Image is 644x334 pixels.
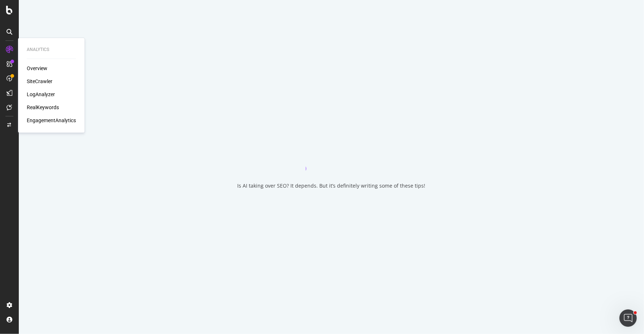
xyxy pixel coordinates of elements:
a: LogAnalyzer [27,91,55,98]
a: Overview [27,65,47,72]
a: SiteCrawler [27,78,52,85]
div: Is AI taking over SEO? It depends. But it’s definitely writing some of these tips! [238,182,426,189]
div: animation [306,145,358,171]
div: Analytics [27,47,76,53]
a: EngagementAnalytics [27,117,76,124]
iframe: Intercom live chat [619,309,637,327]
a: RealKeywords [27,104,59,111]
